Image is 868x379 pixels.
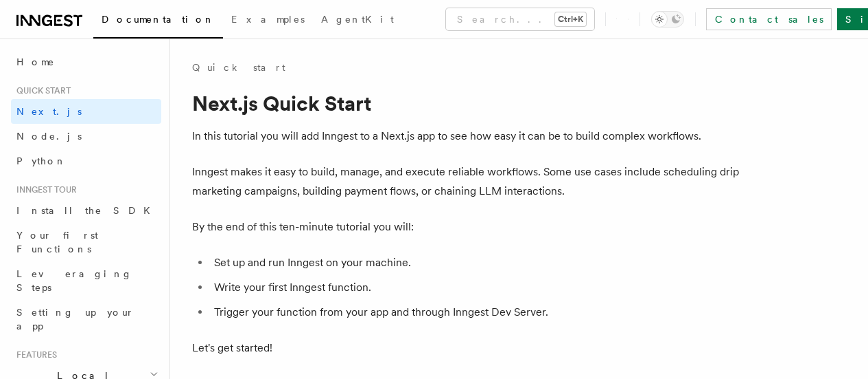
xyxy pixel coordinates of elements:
h1: Next.js Quick Start [192,91,741,116]
button: Search...Ctrl+K [446,8,594,30]
a: Quick start [192,61,285,74]
span: Install the SDK [16,205,159,216]
a: Examples [223,4,313,37]
a: Leveraging Steps [11,261,161,300]
a: AgentKit [313,4,402,37]
a: Documentation [93,4,223,39]
a: Contact sales [706,8,832,30]
a: Next.js [11,99,161,124]
a: Home [11,50,161,74]
span: Setting up your app [16,307,134,332]
p: By the end of this ten-minute tutorial you will: [192,217,741,237]
a: Node.js [11,124,161,149]
a: Setting up your app [11,300,161,338]
span: Quick start [11,85,71,96]
a: Python [11,149,161,173]
span: Features [11,349,57,360]
li: Trigger your function from your app and through Inngest Dev Server. [210,303,741,322]
p: In this tutorial you will add Inngest to a Next.js app to see how easy it can be to build complex... [192,127,741,146]
p: Let's get started! [192,338,741,358]
li: Set up and run Inngest on your machine. [210,253,741,272]
span: Inngest tour [11,184,77,195]
li: Write your first Inngest function. [210,278,741,297]
button: Toggle dark mode [651,11,684,28]
span: Your first Functions [16,230,98,255]
a: Your first Functions [11,223,161,261]
span: Node.js [16,131,82,142]
span: AgentKit [321,14,394,25]
span: Documentation [102,14,215,25]
span: Next.js [16,106,82,117]
span: Python [16,155,67,166]
span: Examples [231,14,305,25]
a: Install the SDK [11,198,161,223]
span: Home [16,55,55,69]
span: Leveraging Steps [16,268,132,293]
p: Inngest makes it easy to build, manage, and execute reliable workflows. Some use cases include sc... [192,162,741,201]
kbd: Ctrl+K [555,12,586,26]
